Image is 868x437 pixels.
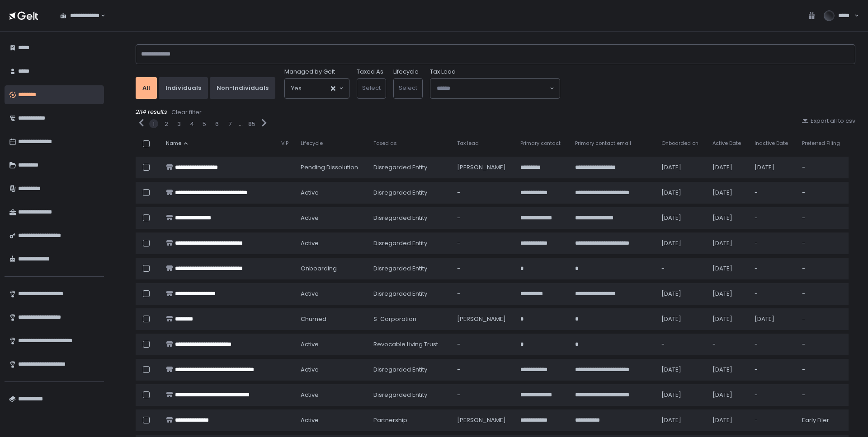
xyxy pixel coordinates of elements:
[661,163,702,172] div: [DATE]
[802,239,843,247] div: -
[802,290,843,298] div: -
[301,239,319,247] span: active
[373,189,446,197] div: Disregarded Entity
[661,290,702,298] div: [DATE]
[210,77,275,99] button: Non-Individuals
[802,340,843,349] div: -
[99,11,100,20] input: Search for option
[301,290,319,298] span: active
[802,366,843,374] div: -
[755,265,791,273] div: -
[159,77,208,99] button: Individuals
[430,68,456,76] span: Tax Lead
[215,120,219,128] button: 6
[457,366,510,374] div: -
[373,366,446,374] div: Disregarded Entity
[755,391,791,399] div: -
[54,6,105,25] div: Search for option
[755,290,791,298] div: -
[430,79,560,98] div: Search for option
[712,416,744,424] div: [DATE]
[373,391,446,399] div: Disregarded Entity
[661,140,698,147] span: Onboarded on
[203,120,206,128] button: 5
[457,391,510,399] div: -
[661,340,702,349] div: -
[373,163,446,172] div: Disregarded Entity
[457,189,510,197] div: -
[165,120,168,128] button: 2
[373,290,446,298] div: Disregarded Entity
[331,86,335,91] button: Clear Selected
[802,163,843,172] div: -
[248,120,255,128] button: 85
[291,84,302,93] span: Yes
[712,391,744,399] div: [DATE]
[301,391,319,399] span: active
[228,120,231,128] button: 7
[190,120,194,128] button: 4
[712,315,744,323] div: [DATE]
[712,340,744,349] div: -
[457,340,510,349] div: -
[301,366,319,374] span: active
[373,214,446,222] div: Disregarded Entity
[802,391,843,399] div: -
[373,265,446,273] div: Disregarded Entity
[457,265,510,273] div: -
[755,340,791,349] div: -
[281,140,288,147] span: VIP
[301,189,319,197] span: active
[457,239,510,247] div: -
[437,84,549,93] input: Search for option
[802,265,843,273] div: -
[136,77,157,99] button: All
[661,214,702,222] div: [DATE]
[165,84,201,92] div: Individuals
[362,84,381,92] span: Select
[301,340,319,349] span: active
[301,416,319,424] span: active
[802,140,840,147] span: Preferred Filing
[171,108,202,117] button: Clear filter
[755,163,791,172] div: [DATE]
[712,140,741,147] span: Active Date
[373,340,446,349] div: Revocable Living Trust
[712,189,744,197] div: [DATE]
[301,265,337,273] span: onboarding
[284,68,335,76] span: Managed by Gelt
[755,416,791,424] div: -
[171,108,202,116] div: Clear filter
[755,315,791,323] div: [DATE]
[373,416,446,424] div: Partnership
[166,140,181,147] span: Name
[357,68,383,76] label: Taxed As
[755,140,788,147] span: Inactive Date
[153,120,155,128] button: 1
[802,189,843,197] div: -
[755,366,791,374] div: -
[755,239,791,247] div: -
[393,68,419,76] label: Lifecycle
[712,239,744,247] div: [DATE]
[457,290,510,298] div: -
[661,189,702,197] div: [DATE]
[755,189,791,197] div: -
[302,84,330,93] input: Search for option
[457,416,510,424] div: [PERSON_NAME]
[520,140,561,147] span: Primary contact
[217,84,269,92] div: Non-Individuals
[712,163,744,172] div: [DATE]
[712,265,744,273] div: [DATE]
[457,214,510,222] div: -
[142,84,150,92] div: All
[239,120,243,128] div: ...
[802,315,843,323] div: -
[301,163,358,172] span: pending Dissolution
[661,315,702,323] div: [DATE]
